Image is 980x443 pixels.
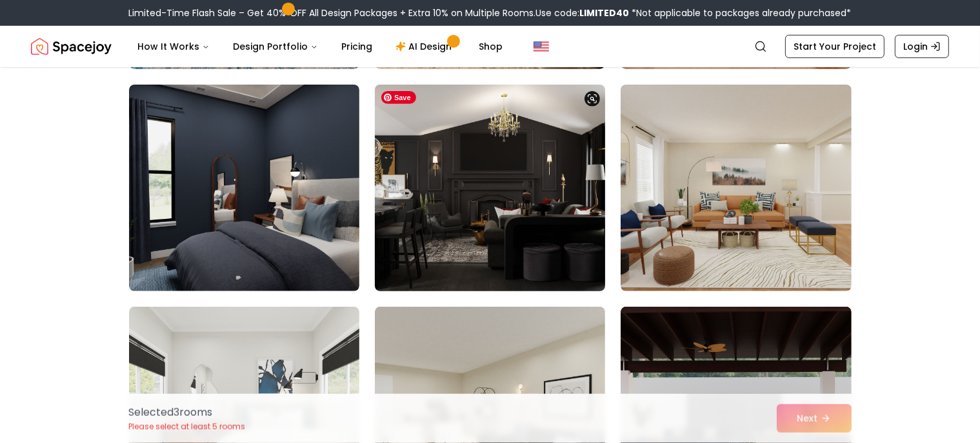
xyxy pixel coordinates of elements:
img: Spacejoy Logo [31,34,112,59]
b: LIMITED40 [580,6,630,19]
span: Use code: [536,6,630,19]
a: Login [895,35,949,58]
button: How It Works [127,34,220,59]
span: *Not applicable to packages already purchased* [630,6,852,19]
img: Room room-74 [369,79,611,296]
a: Spacejoy [31,34,112,59]
a: Pricing [331,34,383,59]
a: Shop [468,34,513,59]
img: United States [534,39,549,54]
button: Design Portfolio [223,34,328,59]
img: Room room-73 [129,85,359,291]
a: AI Design [385,34,466,59]
p: Selected 3 room s [129,405,246,420]
div: Limited-Time Flash Sale – Get 40% OFF All Design Packages + Extra 10% on Multiple Rooms. [129,6,852,19]
nav: Main [127,34,513,59]
span: Save [381,91,416,104]
p: Please select at least 5 rooms [129,422,246,432]
img: Room room-75 [621,85,851,291]
nav: Global [31,26,949,67]
a: Start Your Project [785,35,885,58]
